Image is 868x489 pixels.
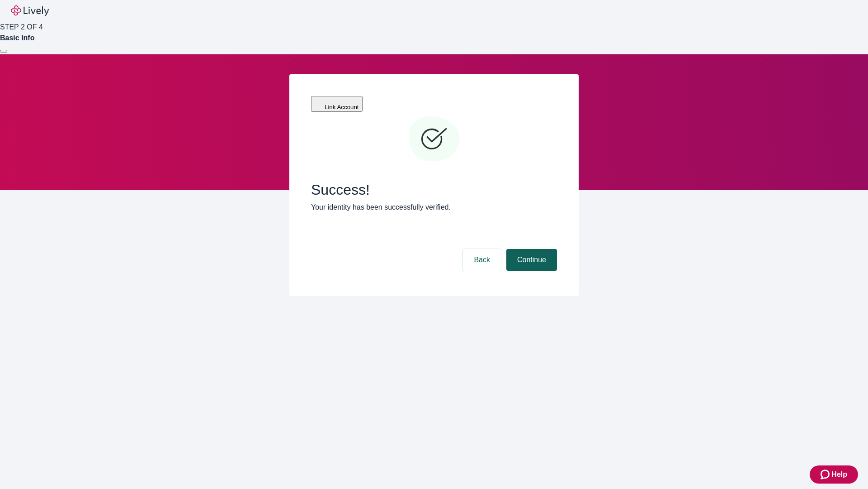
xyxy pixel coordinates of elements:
button: Link Account [311,96,363,112]
button: Continue [506,249,557,271]
button: Back [463,249,501,271]
svg: Checkmark icon [407,112,461,167]
img: Lively [11,5,49,16]
svg: Zendesk support icon [821,469,831,480]
span: Success! [311,181,557,198]
span: Help [831,469,847,480]
button: Zendesk support iconHelp [810,465,858,484]
p: Your identity has been successfully verified. [311,202,557,213]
